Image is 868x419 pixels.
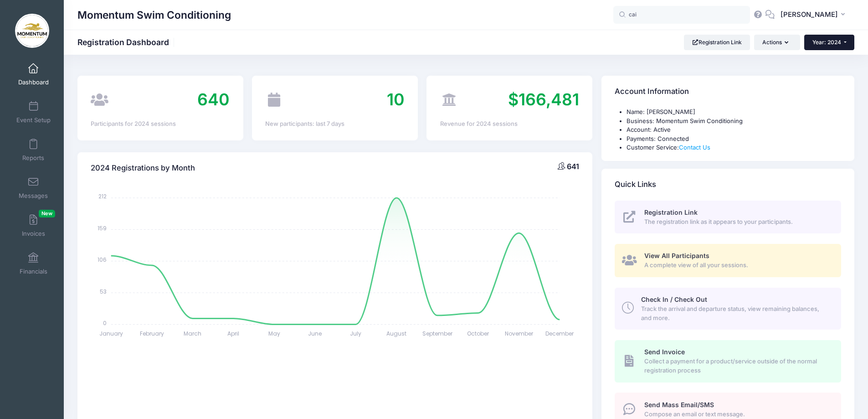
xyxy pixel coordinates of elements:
[77,5,231,26] h1: Momentum Swim Conditioning
[22,230,45,238] span: Invoices
[440,119,579,129] div: Revenue for 2024 sessions
[615,244,841,277] a: View All Participants A complete view of all your sessions.
[613,6,750,24] input: Search by First Name, Last Name, or Email...
[644,217,831,227] span: The registration link as it appears to your participants.
[754,35,800,50] button: Actions
[422,330,453,337] tspan: September
[15,14,49,48] img: Momentum Swim Conditioning
[103,319,107,327] tspan: 0
[227,330,239,337] tspan: April
[39,210,55,217] span: New
[644,357,831,375] span: Collect a payment for a product/service outside of the normal registration process
[184,330,201,337] tspan: March
[12,58,55,90] a: Dashboard
[19,192,48,200] span: Messages
[98,224,107,232] tspan: 159
[91,155,195,181] h4: 2024 Registrations by Month
[387,89,405,109] span: 10
[781,10,838,20] span: [PERSON_NAME]
[644,401,714,409] span: Send Mass Email/SMS
[567,162,579,171] span: 641
[684,35,750,50] a: Registration Link
[508,89,579,109] span: $166,481
[775,5,854,26] button: [PERSON_NAME]
[644,348,685,356] span: Send Invoice
[545,330,574,337] tspan: December
[12,172,55,204] a: Messages
[265,119,404,129] div: New participants: last 7 days
[505,330,534,337] tspan: November
[615,201,841,234] a: Registration Link The registration link as it appears to your participants.
[140,330,164,337] tspan: February
[627,108,841,117] li: Name: [PERSON_NAME]
[627,125,841,134] li: Account: Active
[615,288,841,330] a: Check In / Check Out Track the arrival and departure status, view remaining balances, and more.
[615,171,656,197] h4: Quick Links
[627,143,841,152] li: Customer Service:
[197,89,230,109] span: 640
[99,330,123,337] tspan: January
[644,261,831,270] span: A complete view of all your sessions.
[18,78,49,86] span: Dashboard
[16,116,51,124] span: Event Setup
[308,330,322,337] tspan: June
[12,134,55,166] a: Reports
[615,340,841,382] a: Send Invoice Collect a payment for a product/service outside of the normal registration process
[644,252,709,259] span: View All Participants
[641,295,707,303] span: Check In / Check Out
[350,330,361,337] tspan: July
[22,154,44,162] span: Reports
[98,192,107,200] tspan: 212
[804,35,854,50] button: Year: 2024
[386,330,406,337] tspan: August
[679,144,710,151] a: Contact Us
[627,117,841,126] li: Business: Momentum Swim Conditioning
[812,39,841,46] span: Year: 2024
[12,248,55,279] a: Financials
[644,410,831,419] span: Compose an email or text message.
[100,287,107,295] tspan: 53
[627,134,841,144] li: Payments: Connected
[98,256,107,264] tspan: 106
[20,268,47,275] span: Financials
[12,96,55,128] a: Event Setup
[467,330,489,337] tspan: October
[77,37,177,47] h1: Registration Dashboard
[91,119,230,129] div: Participants for 2024 sessions
[644,208,698,216] span: Registration Link
[615,79,689,105] h4: Account Information
[641,305,831,322] span: Track the arrival and departure status, view remaining balances, and more.
[12,210,55,242] a: InvoicesNew
[268,330,280,337] tspan: May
